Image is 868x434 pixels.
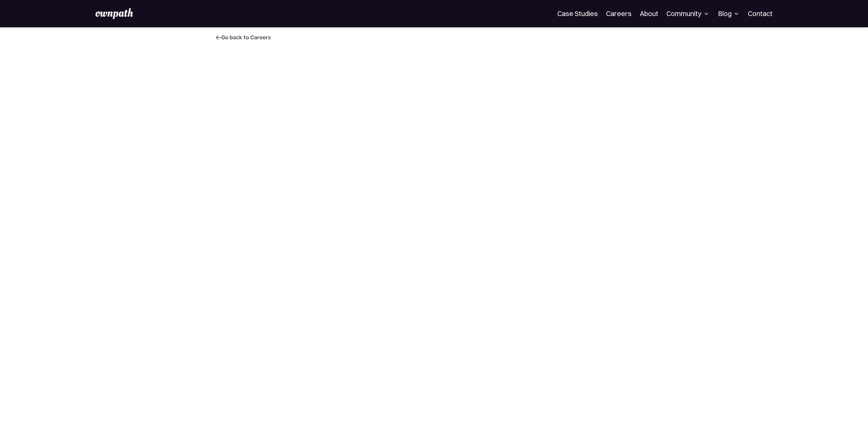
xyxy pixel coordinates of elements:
span:  [216,34,221,41]
a: Careers [606,10,632,18]
div: Blog [718,10,740,18]
a: Case Studies [557,10,598,18]
div: Community [666,10,710,18]
a: About [640,10,658,18]
a: Contact [748,10,773,18]
a: Go back to Careers [216,34,271,41]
